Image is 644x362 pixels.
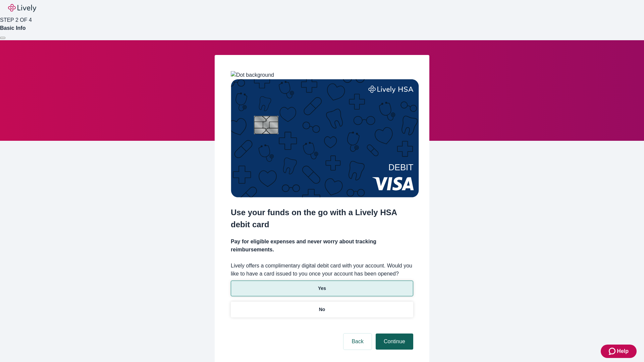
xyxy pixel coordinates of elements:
[601,345,637,358] button: Zendesk support iconHelp
[318,285,326,292] p: Yes
[8,4,36,12] img: Lively
[343,334,372,350] button: Back
[231,262,413,278] label: Lively offers a complimentary digital debit card with your account. Would you like to have a card...
[231,281,413,296] button: Yes
[231,71,274,79] img: Dot background
[231,238,413,254] h4: Pay for eligible expenses and never worry about tracking reimbursements.
[319,306,325,313] p: No
[231,79,419,197] img: Debit card
[231,206,413,231] h2: Use your funds on the go with a Lively HSA debit card
[617,347,629,355] span: Help
[609,347,617,355] svg: Zendesk support icon
[231,302,413,317] button: No
[376,334,413,350] button: Continue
